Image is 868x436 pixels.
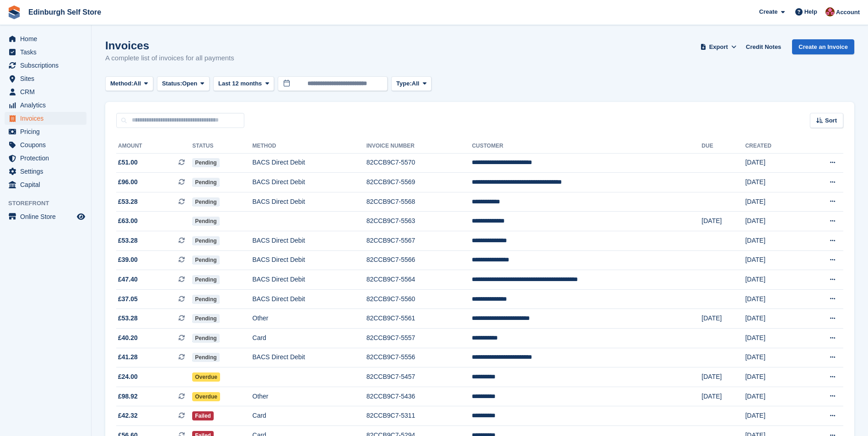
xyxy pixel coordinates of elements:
th: Created [745,139,802,154]
span: Last 12 months [218,79,262,88]
span: Storefront [8,199,91,208]
span: Pending [192,217,219,226]
button: Type: All [391,76,431,91]
span: Pending [192,178,219,187]
span: Status: [162,79,182,88]
span: Account [836,8,860,17]
span: Pending [192,353,219,362]
span: CRM [20,85,75,98]
td: 82CCB9C7-5563 [367,212,472,231]
span: Online Store [20,210,75,223]
span: Pending [192,314,219,323]
a: Edinburgh Self Store [25,5,105,20]
th: Status [192,139,252,154]
a: Credit Notes [742,39,785,54]
td: [DATE] [745,367,802,387]
img: stora-icon-8386f47178a22dfd0bd8f6a31ec36ba5ce8667c1dd55bd0f319d3a0aa187defe.svg [7,5,21,19]
td: 82CCB9C7-5567 [367,231,472,251]
span: £40.20 [118,333,138,343]
span: £42.32 [118,411,138,420]
span: £53.28 [118,314,138,323]
td: [DATE] [745,153,802,173]
td: BACS Direct Debit [253,173,367,192]
a: menu [5,32,86,45]
th: Amount [116,139,192,154]
span: Pricing [20,125,75,138]
td: 82CCB9C7-5561 [367,309,472,329]
td: [DATE] [701,387,745,406]
td: 82CCB9C7-5566 [367,250,472,270]
span: Tasks [20,46,75,58]
td: 82CCB9C7-5311 [367,406,472,426]
button: Status: Open [157,76,210,91]
td: 82CCB9C7-5569 [367,173,472,192]
span: Overdue [192,392,220,401]
td: BACS Direct Debit [253,270,367,290]
span: £39.00 [118,255,138,265]
td: BACS Direct Debit [253,348,367,367]
a: menu [5,99,86,112]
span: Failed [192,411,214,420]
span: Pending [192,255,219,265]
button: Export [698,39,739,54]
span: Capital [20,178,75,191]
span: Type: [396,79,412,88]
a: menu [5,138,86,151]
span: Home [20,32,75,45]
a: menu [5,178,86,191]
span: Subscriptions [20,59,75,72]
td: [DATE] [701,367,745,387]
span: Coupons [20,138,75,151]
span: Open [182,79,197,88]
td: Card [253,329,367,348]
a: menu [5,112,86,125]
a: menu [5,46,86,58]
span: Sort [825,116,837,125]
td: 82CCB9C7-5436 [367,387,472,406]
span: Pending [192,197,219,207]
button: Last 12 months [213,76,274,91]
td: [DATE] [701,212,745,231]
td: [DATE] [745,231,802,251]
td: [DATE] [701,309,745,329]
th: Customer [472,139,701,154]
td: 82CCB9C7-5457 [367,367,472,387]
a: Preview store [75,211,86,222]
td: 82CCB9C7-5568 [367,192,472,212]
a: Create an Invoice [792,39,854,54]
span: Protection [20,152,75,165]
span: All [134,79,141,88]
td: Other [253,387,367,406]
td: [DATE] [745,270,802,290]
a: menu [5,85,86,98]
span: Create [759,7,777,16]
td: BACS Direct Debit [253,289,367,309]
span: £53.28 [118,236,138,245]
span: £24.00 [118,372,138,382]
td: [DATE] [745,212,802,231]
a: menu [5,59,86,72]
td: 82CCB9C7-5556 [367,348,472,367]
span: Analytics [20,99,75,112]
a: menu [5,72,86,85]
button: Method: All [105,76,153,91]
td: BACS Direct Debit [253,250,367,270]
td: BACS Direct Debit [253,231,367,251]
span: Pending [192,158,219,167]
td: [DATE] [745,250,802,270]
td: 82CCB9C7-5557 [367,329,472,348]
span: All [412,79,420,88]
span: Pending [192,295,219,304]
td: [DATE] [745,289,802,309]
span: £63.00 [118,216,138,226]
span: Pending [192,275,219,284]
td: [DATE] [745,329,802,348]
td: Card [253,406,367,426]
span: £98.92 [118,392,138,401]
span: Overdue [192,372,220,382]
td: [DATE] [745,309,802,329]
img: Lucy Michalec [825,7,835,16]
span: Sites [20,72,75,85]
td: 82CCB9C7-5560 [367,289,472,309]
a: menu [5,152,86,165]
